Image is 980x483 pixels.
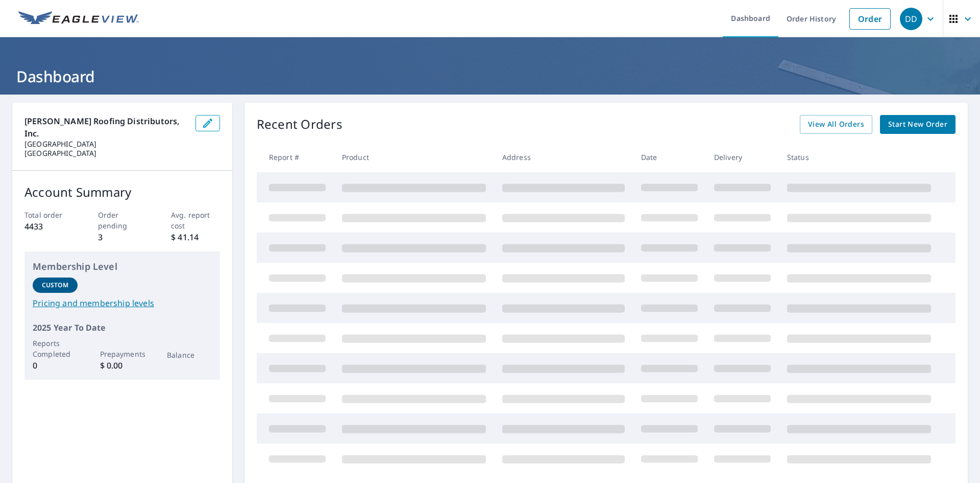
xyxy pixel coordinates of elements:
[494,142,633,172] th: Address
[167,350,212,360] p: Balance
[633,142,706,172] th: Date
[900,8,922,30] div: DD
[24,183,220,201] p: Account Summary
[24,115,187,140] p: [PERSON_NAME] Roofing Distributors, Inc.
[98,231,147,243] p: 3
[171,231,220,243] p: $ 41.14
[18,11,139,27] img: EV Logo
[24,220,73,233] p: 4433
[334,142,494,172] th: Product
[100,349,145,359] p: Prepayments
[33,297,212,309] a: Pricing and membership levels
[171,210,220,231] p: Avg. report cost
[779,142,939,172] th: Status
[800,115,872,134] a: View All Orders
[24,140,187,149] p: [GEOGRAPHIC_DATA]
[880,115,955,134] a: Start New Order
[33,338,78,359] p: Reports Completed
[33,260,212,273] p: Membership Level
[33,321,212,334] p: 2025 Year To Date
[98,210,147,231] p: Order pending
[24,210,73,220] p: Total order
[42,281,68,290] p: Custom
[706,142,779,172] th: Delivery
[12,66,968,87] h1: Dashboard
[888,118,947,131] span: Start New Order
[100,359,145,372] p: $ 0.00
[257,115,342,134] p: Recent Orders
[33,359,78,372] p: 0
[257,142,334,172] th: Report #
[808,118,864,131] span: View All Orders
[849,8,891,30] a: Order
[24,149,187,158] p: [GEOGRAPHIC_DATA]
